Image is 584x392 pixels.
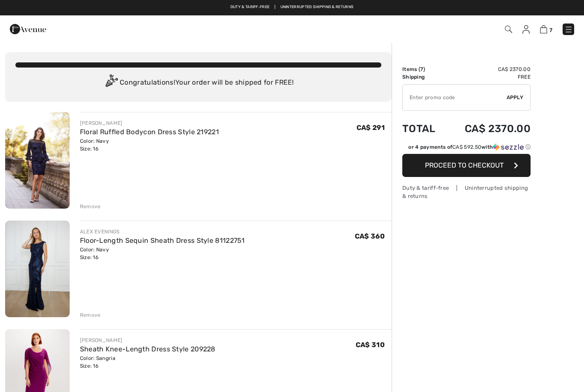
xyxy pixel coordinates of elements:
[522,25,530,34] img: My Info
[402,154,531,177] button: Proceed to Checkout
[505,26,512,33] img: Search
[540,25,547,33] img: Shopping Bag
[80,246,245,261] div: Color: Navy Size: 16
[80,336,215,344] div: [PERSON_NAME]
[445,65,531,73] td: CA$ 2370.00
[549,27,552,33] span: 7
[402,184,531,200] div: Duty & tariff-free | Uninterrupted shipping & returns
[493,143,524,151] img: Sezzle
[445,114,531,143] td: CA$ 2370.00
[10,24,46,32] a: 1ère Avenue
[80,354,215,370] div: Color: Sangria Size: 16
[10,21,46,38] img: 1ère Avenue
[357,124,385,132] span: CA$ 291
[356,341,385,349] span: CA$ 310
[5,221,70,317] img: Floor-Length Sequin Sheath Dress Style 81122751
[425,161,504,169] span: Proceed to Checkout
[80,119,219,127] div: [PERSON_NAME]
[402,143,531,154] div: or 4 payments ofCA$ 592.50withSezzle Click to learn more about Sezzle
[80,128,219,136] a: Floral Ruffled Bodycon Dress Style 219221
[80,228,245,236] div: ALEX EVENINGS
[402,73,445,81] td: Shipping
[80,203,101,210] div: Remove
[402,114,445,143] td: Total
[507,94,524,101] span: Apply
[103,74,120,91] img: Congratulation2.svg
[564,25,573,34] img: Menu
[355,232,385,240] span: CA$ 360
[408,143,531,151] div: or 4 payments of with
[540,24,552,34] a: 7
[80,137,219,153] div: Color: Navy Size: 16
[420,66,423,72] span: 7
[402,65,445,73] td: Items ( )
[80,311,101,319] div: Remove
[80,236,245,245] a: Floor-Length Sequin Sheath Dress Style 81122751
[452,144,481,150] span: CA$ 592.50
[445,73,531,81] td: Free
[80,345,215,353] a: Sheath Knee-Length Dress Style 209228
[15,74,381,91] div: Congratulations! Your order will be shipped for FREE!
[403,85,507,110] input: Promo code
[5,112,70,209] img: Floral Ruffled Bodycon Dress Style 219221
